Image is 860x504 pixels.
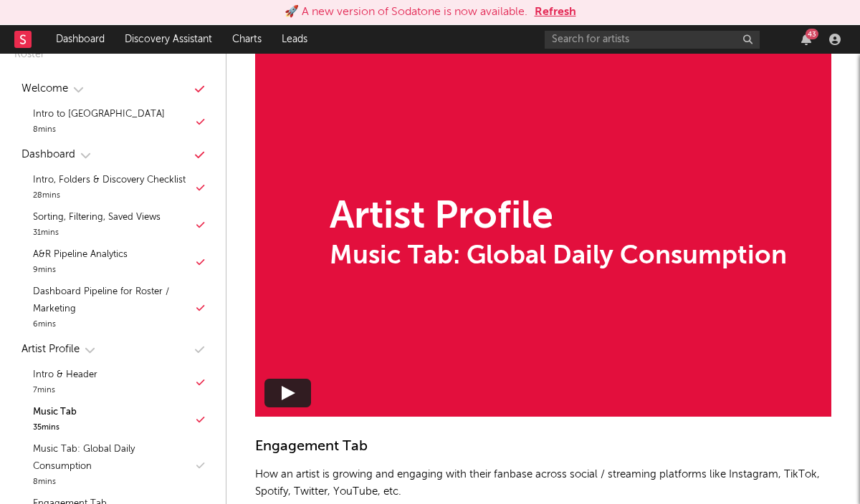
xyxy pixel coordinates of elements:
[33,441,193,475] div: Music Tab: Global Daily Consumption
[33,172,186,189] div: Intro, Folders & Discovery Checklist
[285,4,527,21] div: 🚀 A new version of Sodatone is now available.
[33,367,97,384] div: Intro & Header
[33,246,128,263] div: A&R Pipeline Analytics
[33,384,97,398] div: 7 mins
[255,438,831,455] div: Engagement Tab
[33,318,193,332] div: 6 mins
[21,341,80,358] div: Artist Profile
[272,25,317,54] a: Leads
[33,404,77,421] div: Music Tab
[33,283,193,318] div: Dashboard Pipeline for Roster / Marketing
[33,226,161,241] div: 31 mins
[46,25,115,54] a: Dashboard
[33,209,161,226] div: Sorting, Filtering, Saved Views
[21,146,75,163] div: Dashboard
[33,106,165,123] div: Intro to [GEOGRAPHIC_DATA]
[545,31,760,49] input: Search for artists
[115,25,222,54] a: Discovery Assistant
[33,123,165,137] div: 8 mins
[33,475,193,490] div: 8 mins
[21,80,68,97] div: Welcome
[806,29,818,39] div: 43
[33,263,128,278] div: 9 mins
[255,466,831,500] p: How an artist is growing and engaging with their fanbase across social / streaming platforms like...
[330,243,787,269] div: Music Tab: Global Daily Consumption
[33,421,77,435] div: 35 mins
[535,4,576,21] button: Refresh
[222,25,272,54] a: Charts
[330,198,787,236] div: Artist Profile
[801,34,811,45] button: 43
[33,189,186,203] div: 28 mins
